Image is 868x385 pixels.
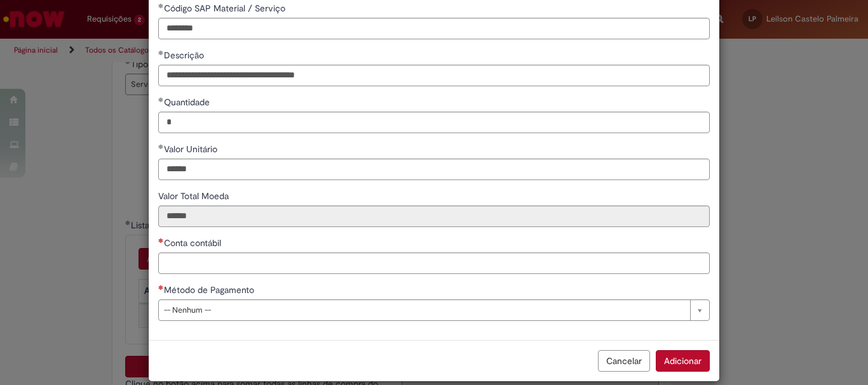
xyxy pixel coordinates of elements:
span: Método de Pagamento [164,284,257,296]
input: Valor Unitário [158,159,710,180]
input: Conta contábil [158,252,710,274]
span: Conta contábil [164,237,224,249]
span: Descrição [164,49,207,61]
input: Descrição [158,65,710,86]
span: Obrigatório Preenchido [158,3,164,8]
span: -- Nenhum -- [164,300,684,320]
span: Quantidade [164,96,212,108]
span: Somente leitura - Valor Total Moeda [158,190,231,202]
button: Adicionar [656,350,710,372]
span: Obrigatório Preenchido [158,50,164,55]
span: Necessários [158,238,164,243]
span: Obrigatório Preenchido [158,144,164,149]
span: Necessários [158,285,164,290]
span: Código SAP Material / Serviço [164,3,288,14]
span: Obrigatório Preenchido [158,97,164,102]
button: Cancelar [598,350,650,372]
input: Código SAP Material / Serviço [158,18,710,39]
span: Valor Unitário [164,143,220,155]
input: Valor Total Moeda [158,206,710,227]
input: Quantidade [158,112,710,133]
